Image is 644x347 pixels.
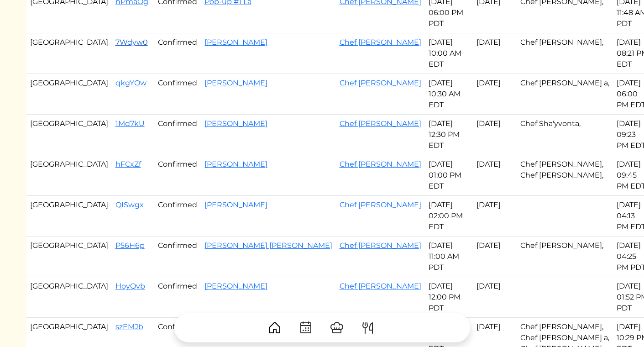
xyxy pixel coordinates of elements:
td: Confirmed [154,196,201,237]
td: [GEOGRAPHIC_DATA] [26,237,112,277]
td: [GEOGRAPHIC_DATA] [26,277,112,318]
td: [DATE] 10:00 AM EDT [425,33,473,74]
a: Chef [PERSON_NAME] [340,200,421,209]
td: Confirmed [154,74,201,115]
a: Chef [PERSON_NAME] [340,119,421,128]
a: [PERSON_NAME] [204,79,267,87]
a: QISwgx [115,200,144,209]
td: [DATE] [473,155,517,196]
td: [GEOGRAPHIC_DATA] [26,115,112,155]
a: qkgYOw [115,79,147,87]
a: Chef [PERSON_NAME] [340,241,421,250]
a: [PERSON_NAME] [PERSON_NAME] [204,241,332,250]
td: Chef [PERSON_NAME] a, [517,74,613,115]
td: [DATE] 10:30 AM EDT [425,74,473,115]
td: Confirmed [154,237,201,277]
td: [DATE] [473,237,517,277]
img: CalendarDots-5bcf9d9080389f2a281d69619e1c85352834be518fbc73d9501aef674afc0d57.svg [298,321,313,335]
a: 7Wdyw0 [115,38,148,47]
a: Chef [PERSON_NAME] [340,282,421,290]
td: Confirmed [154,277,201,318]
a: Chef [PERSON_NAME] [340,160,421,168]
td: [DATE] 12:00 PM PDT [425,277,473,318]
a: Chef [PERSON_NAME] [340,79,421,87]
a: HoyQvb [115,282,145,290]
td: Chef [PERSON_NAME], [517,237,613,277]
a: [PERSON_NAME] [204,200,267,209]
td: Chef [PERSON_NAME], Chef [PERSON_NAME], [517,155,613,196]
td: [DATE] [473,74,517,115]
td: [DATE] [473,196,517,237]
td: [GEOGRAPHIC_DATA] [26,33,112,74]
a: hFCxZf [115,160,141,168]
a: [PERSON_NAME] [204,282,267,290]
td: [DATE] [473,277,517,318]
td: Chef [PERSON_NAME], [517,33,613,74]
a: 1Md7kU [115,119,145,128]
td: [GEOGRAPHIC_DATA] [26,74,112,115]
td: Confirmed [154,33,201,74]
td: [DATE] [473,33,517,74]
td: [DATE] [473,115,517,155]
td: [GEOGRAPHIC_DATA] [26,196,112,237]
img: ForkKnife-55491504ffdb50bab0c1e09e7649658475375261d09fd45db06cec23bce548bf.svg [361,321,375,335]
td: [GEOGRAPHIC_DATA] [26,155,112,196]
img: ChefHat-a374fb509e4f37eb0702ca99f5f64f3b6956810f32a249b33092029f8484b388.svg [330,321,344,335]
td: Confirmed [154,155,201,196]
td: [DATE] 11:00 AM PDT [425,237,473,277]
a: [PERSON_NAME] [204,119,267,128]
a: [PERSON_NAME] [204,160,267,168]
a: Chef [PERSON_NAME] [340,38,421,47]
a: P56H6p [115,241,145,250]
a: [PERSON_NAME] [204,38,267,47]
td: [DATE] 12:30 PM EDT [425,115,473,155]
td: [DATE] 02:00 PM EDT [425,196,473,237]
img: House-9bf13187bcbb5817f509fe5e7408150f90897510c4275e13d0d5fca38e0b5951.svg [267,321,282,335]
td: Chef Sha'yvonta, [517,115,613,155]
td: Confirmed [154,115,201,155]
td: [DATE] 01:00 PM EDT [425,155,473,196]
